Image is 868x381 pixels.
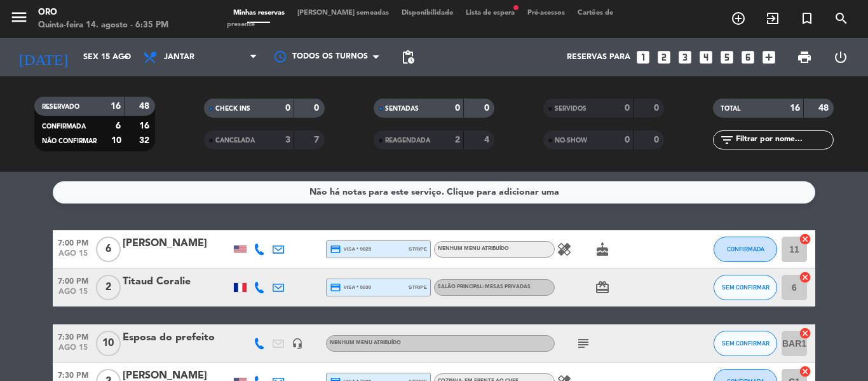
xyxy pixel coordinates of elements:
span: [PERSON_NAME] semeadas [291,10,395,17]
strong: 2 [455,135,460,144]
span: CHECK INS [215,106,250,112]
i: arrow_drop_down [118,50,133,65]
span: 10 [96,331,121,356]
strong: 0 [285,104,290,113]
i: looks_6 [740,49,756,66]
i: credit_card [330,244,341,255]
div: Não há notas para este serviço. Clique para adicionar uma [309,185,559,200]
span: 6 [96,237,121,262]
button: SEM CONFIRMAR [714,331,777,356]
span: TOTAL [721,106,740,112]
i: add_circle_outline [731,11,746,26]
i: looks_5 [719,49,735,66]
i: looks_one [635,49,651,66]
span: RESERVADO [42,104,79,110]
span: visa * 9825 [330,244,371,255]
div: [PERSON_NAME] [123,235,231,252]
span: NÃO CONFIRMAR [42,138,97,144]
i: looks_two [656,49,672,66]
span: Nenhum menu atribuído [438,246,509,251]
strong: 0 [654,104,661,113]
span: CANCELADA [215,137,255,144]
strong: 0 [625,104,630,113]
strong: 0 [314,104,322,113]
strong: 48 [139,102,152,111]
span: SENTADAS [385,106,419,112]
span: REAGENDADA [385,137,430,144]
div: Titaud Coralie [123,274,231,290]
strong: 16 [139,121,152,130]
i: power_settings_new [833,50,848,65]
span: visa * 9930 [330,282,371,293]
span: stripe [409,245,427,253]
strong: 48 [818,104,831,113]
span: print [797,50,812,65]
span: Pré-acessos [521,10,571,17]
span: ago 15 [53,287,93,302]
i: headset_mic [292,338,303,349]
i: [DATE] [10,43,77,71]
i: looks_4 [698,49,714,66]
strong: 10 [111,136,121,145]
input: Filtrar por nome... [735,133,833,147]
span: 7:00 PM [53,273,93,287]
strong: 3 [285,135,290,144]
strong: 0 [654,135,661,144]
span: Nenhum menu atribuído [330,340,401,345]
i: cake [595,242,610,257]
strong: 32 [139,136,152,145]
div: Esposa do prefeito [123,329,231,346]
div: Quinta-feira 14. agosto - 6:35 PM [38,19,168,32]
i: turned_in_not [799,11,815,26]
i: healing [557,242,572,257]
strong: 6 [116,121,121,130]
i: cancel [799,365,811,378]
span: Disponibilidade [395,10,459,17]
span: ago 15 [53,249,93,264]
span: fiber_manual_record [512,4,520,11]
span: stripe [409,283,427,291]
i: search [834,11,849,26]
span: pending_actions [400,50,416,65]
strong: 0 [625,135,630,144]
span: Lista de espera [459,10,521,17]
button: CONFIRMADA [714,237,777,262]
strong: 4 [484,135,492,144]
i: credit_card [330,282,341,293]
span: Minhas reservas [227,10,291,17]
span: ago 15 [53,343,93,358]
span: CONFIRMADA [727,246,764,253]
span: SEM CONFIRMAR [722,284,770,291]
div: Oro [38,6,168,19]
i: cancel [799,327,811,340]
button: SEM CONFIRMAR [714,275,777,300]
span: Salão Principal: Mesas Privadas [438,284,531,289]
i: cancel [799,233,811,246]
span: Jantar [164,53,194,62]
span: SEM CONFIRMAR [722,340,770,347]
span: 7:30 PM [53,329,93,343]
span: Cartões de presente [227,10,613,28]
strong: 0 [484,104,492,113]
i: subject [576,336,591,351]
strong: 16 [111,102,121,111]
span: 7:00 PM [53,235,93,249]
span: SERVIDOS [555,106,587,112]
button: menu [10,8,29,31]
i: menu [10,8,29,27]
span: NO-SHOW [555,137,587,144]
div: LOG OUT [822,38,858,76]
i: looks_3 [677,49,693,66]
span: 2 [96,275,121,300]
i: cancel [799,271,811,284]
strong: 0 [455,104,460,113]
strong: 7 [314,135,322,144]
i: filter_list [719,132,735,148]
i: add_box [761,49,777,66]
strong: 16 [790,104,800,113]
span: CONFIRMADA [42,123,86,130]
span: Reservas para [567,53,630,62]
i: exit_to_app [765,11,780,26]
i: card_giftcard [595,280,610,295]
